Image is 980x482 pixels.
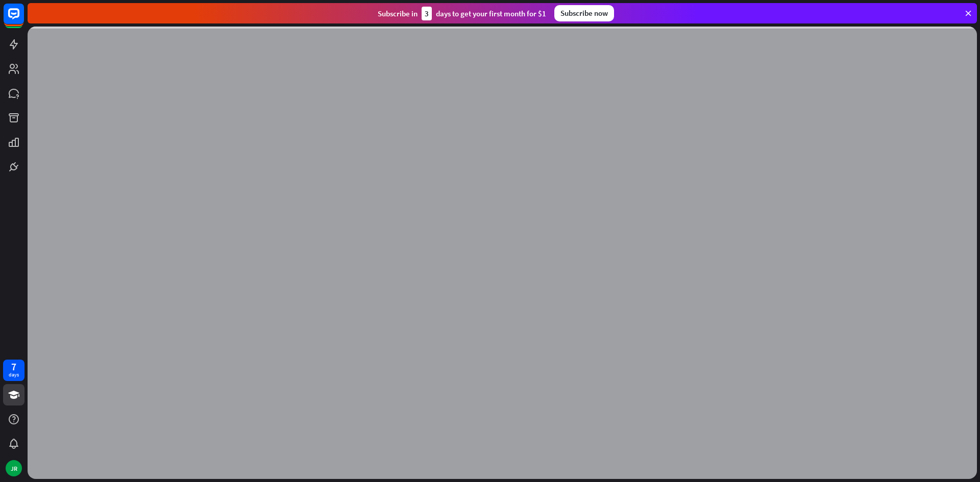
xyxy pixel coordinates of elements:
[3,360,24,381] a: 7 days
[9,371,19,378] div: days
[11,362,16,371] div: 7
[422,7,432,20] div: 3
[378,7,546,20] div: Subscribe in days to get your first month for $1
[6,460,22,476] div: JR
[554,5,614,21] div: Subscribe now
